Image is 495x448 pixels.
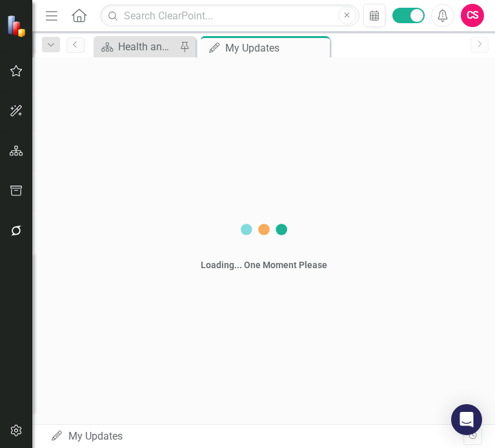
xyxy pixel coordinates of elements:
[100,5,359,27] input: Search ClearPoint...
[6,15,29,37] img: ClearPoint Strategy
[225,40,327,56] div: My Updates
[50,429,463,444] div: My Updates
[201,258,327,271] div: Loading... One Moment Please
[461,4,484,27] button: CS
[97,39,176,55] a: Health and Public Safety
[451,404,482,435] div: Open Intercom Messenger
[118,39,176,55] div: Health and Public Safety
